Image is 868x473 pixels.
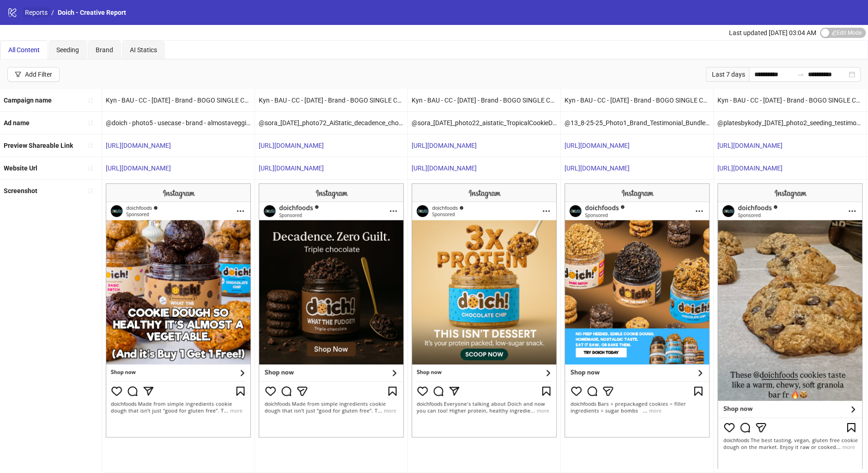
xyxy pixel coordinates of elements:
[25,71,52,78] div: Add Filter
[87,165,94,171] span: sort-ascending
[106,183,251,437] img: Screenshot 120223086831850297
[259,183,404,437] img: Screenshot 120232911722770297
[4,187,37,194] b: Screenshot
[565,164,630,172] a: [URL][DOMAIN_NAME]
[4,97,52,104] b: Campaign name
[412,164,477,172] a: [URL][DOMAIN_NAME]
[106,164,171,172] a: [URL][DOMAIN_NAME]
[412,183,557,437] img: Screenshot 120231262741180297
[96,46,113,54] span: Brand
[408,89,560,111] div: Kyn - BAU - CC - [DATE] - Brand - BOGO SINGLE Campaign - Relaunch - Copy
[87,97,94,103] span: sort-ascending
[797,71,804,78] span: to
[7,67,60,82] button: Add Filter
[259,164,324,172] a: [URL][DOMAIN_NAME]
[56,46,79,54] span: Seeding
[15,71,21,78] span: filter
[255,89,407,111] div: Kyn - BAU - CC - [DATE] - Brand - BOGO SINGLE Campaign - Relaunch - Copy
[565,142,630,149] a: [URL][DOMAIN_NAME]
[130,46,157,54] span: AI Statics
[87,188,94,194] span: sort-ascending
[255,112,407,134] div: @sora_[DATE]_photo72_AiStatic_decadence_chocolatechip_doich__iter0
[87,120,94,126] span: sort-ascending
[408,112,560,134] div: @sora_[DATE]_photo22_aistatic_TropicalCookieDoughEscaperemix_ChocolateChip_Doich__iter0
[23,7,49,18] a: Reports
[106,142,171,149] a: [URL][DOMAIN_NAME]
[259,142,324,149] a: [URL][DOMAIN_NAME]
[729,29,816,36] span: Last updated [DATE] 03:04 AM
[565,183,710,437] img: Screenshot 120232911761040297
[717,164,783,172] a: [URL][DOMAIN_NAME]
[87,142,94,149] span: sort-ascending
[797,71,804,78] span: swap-right
[706,67,749,82] div: Last 7 days
[8,46,40,54] span: All Content
[717,142,783,149] a: [URL][DOMAIN_NAME]
[102,112,255,134] div: @doich - photo5 - usecase - brand - almostaveggie - PDP
[102,89,255,111] div: Kyn - BAU - CC - [DATE] - Brand - BOGO SINGLE Campaign - Relaunch - Copy
[714,112,866,134] div: @platesbykody_[DATE]_photo2_seeding_testimonial_chocolatechip_doich
[4,142,73,149] b: Preview Shareable Link
[58,9,126,16] span: Doich - Creative Report
[4,164,37,172] b: Website Url
[4,119,30,127] b: Ad name
[561,89,713,111] div: Kyn - BAU - CC - [DATE] - Brand - BOGO SINGLE Campaign - Relaunch - Copy
[561,112,713,134] div: @13_8-25-25_Photo1_Brand_Testimonial_Bundle_Doichfoods_
[717,183,862,468] img: Screenshot 120232911613320297
[51,7,54,18] li: /
[714,89,866,111] div: Kyn - BAU - CC - [DATE] - Brand - BOGO SINGLE Campaign - Relaunch - Copy
[412,142,477,149] a: [URL][DOMAIN_NAME]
